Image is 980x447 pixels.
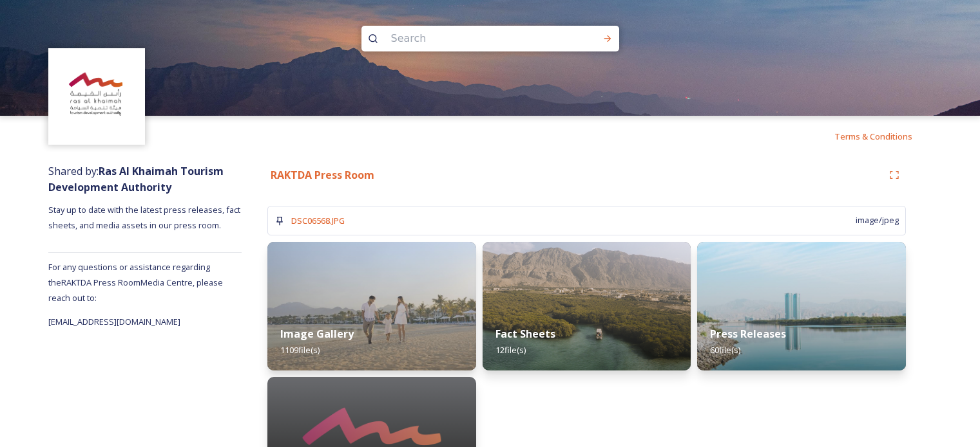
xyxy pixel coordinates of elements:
input: Search [385,24,561,53]
span: 60 file(s) [710,344,740,356]
span: 1109 file(s) [280,344,320,356]
span: For any questions or assistance regarding the RAKTDA Press Room Media Centre, please reach out to: [48,261,223,304]
img: Logo_RAKTDA_RGB-01.png [50,50,144,143]
span: Stay up to date with the latest press releases, fact sheets, and media assets in our press room. [48,204,242,231]
strong: Ras Al Khaimah Tourism Development Authority [48,164,224,194]
strong: Fact Sheets [495,327,555,341]
a: Terms & Conditions [834,129,932,144]
span: DSC06568.JPG [291,215,345,226]
span: Terms & Conditions [834,131,912,142]
span: [EMAIL_ADDRESS][DOMAIN_NAME] [48,316,180,327]
img: f0db2a41-4a96-4f71-8a17-3ff40b09c344.jpg [483,242,691,370]
strong: RAKTDA Press Room [271,168,374,182]
strong: Image Gallery [280,327,354,341]
span: image/jpeg [856,214,899,226]
img: f5718702-a796-4956-8276-a74f38c09c52.jpg [267,242,476,370]
span: 12 file(s) [495,344,526,356]
span: Shared by: [48,164,224,194]
strong: Press Releases [710,327,786,341]
img: 013902d9-e17a-4d5b-8969-017c03a407ea.jpg [697,242,906,370]
a: DSC06568.JPG [291,213,345,228]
